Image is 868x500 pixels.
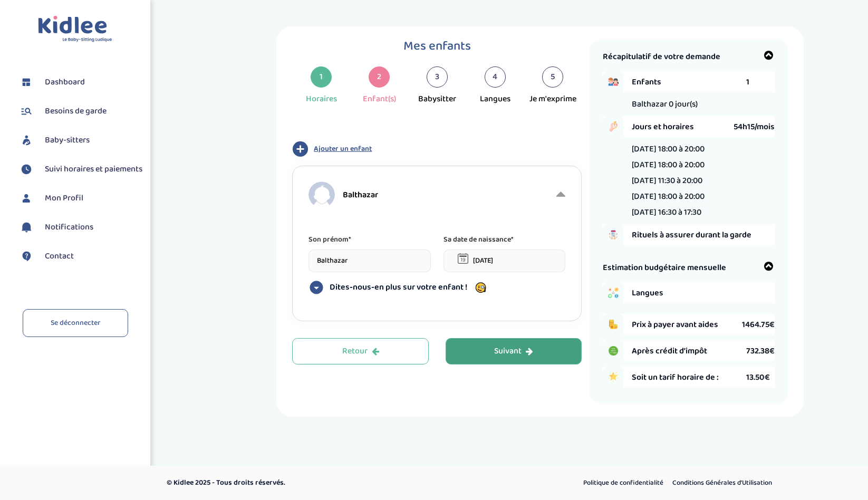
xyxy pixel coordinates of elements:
span: Balthazar [343,188,378,201]
span: 13.50€ [746,371,770,384]
img: dashboard.svg [18,74,34,90]
img: activities.png [603,282,624,303]
span: Besoins de garde [45,105,107,118]
img: child.png [308,181,335,208]
span: Dites-nous-en plus sur votre enfant ! [330,282,467,293]
a: Besoins de garde [18,103,142,119]
div: Suivant [494,345,533,358]
div: 1 [311,66,332,88]
img: credit_impot.PNG [603,340,624,361]
span: Langues [632,286,746,300]
span: Prix à payer avant aides [632,318,742,331]
a: Notifications [18,219,142,235]
span: Baby-sitters [45,134,90,147]
a: Suivi horaires et paiements [18,161,142,177]
div: 5 [542,66,563,88]
span: Rituels à assurer durant la garde [632,228,775,242]
div: 2 [369,66,390,88]
p: Sa date de naissance* [443,234,566,245]
input: Sélectionnez une date [443,249,566,272]
span: Soit un tarif horaire de : [632,371,746,384]
a: Conditions Générales d’Utilisation [669,476,776,490]
button: Suivant [446,338,582,364]
span: Notifications [45,221,93,234]
span: Balthazar 0 jour(s) [632,98,698,111]
img: logo.svg [38,16,112,43]
a: Dashboard [18,74,142,90]
span: Suivi horaires et paiements [45,163,142,176]
p: © Kidlee 2025 - Tous droits réservés. [167,477,479,488]
div: Je m'exprime [529,93,576,105]
span: 732.38€ [746,344,775,358]
span: Jours et horaires [632,120,734,133]
div: Horaires [306,93,337,105]
img: notification.svg [18,219,34,235]
a: Mon Profil [18,190,142,206]
span: Estimation budgétaire mensuelle [603,261,726,274]
img: boy_girl.png [603,71,624,92]
button: Ajouter un enfant [292,141,582,157]
span: Enfants [632,75,746,89]
span: Après crédit d’impôt [632,344,746,358]
div: Enfant(s) [363,93,396,105]
span: Récapitulatif de votre demande [603,50,720,63]
span: 1464.75€ [742,318,775,331]
img: hand_to_do_list.png [603,224,624,245]
a: Contact [18,248,142,264]
li: [DATE] 16:30 à 17:30 [632,206,705,219]
span: Dashboard [45,76,85,89]
a: Politique de confidentialité [580,476,667,490]
li: [DATE] 11:30 à 20:00 [632,174,705,187]
img: profil.svg [18,190,34,206]
span: 1 [746,75,749,89]
div: Langues [480,93,510,105]
li: [DATE] 18:00 à 20:00 [632,190,705,203]
i: Afficher moins [556,187,565,203]
li: [DATE] 18:00 à 20:00 [632,158,705,171]
img: babysitters.svg [18,132,34,148]
img: coins.png [603,314,624,335]
div: Retour [342,345,379,358]
button: Retour [292,338,429,364]
img: hand_clock.png [603,116,624,137]
span: Contact [45,250,74,263]
a: Se déconnecter [23,309,128,337]
li: [DATE] 18:00 à 20:00 [632,142,705,156]
p: Son prénom* [308,234,431,245]
img: star.png [603,367,624,388]
span: Ajouter un enfant [314,143,372,155]
img: besoin.svg [18,103,34,119]
span: Mon Profil [45,192,83,205]
span: 54h15/mois [734,120,775,133]
a: Baby-sitters [18,132,142,148]
div: Babysitter [418,93,456,105]
img: emoji_with_glasses.png [472,281,489,294]
img: suivihoraire.svg [18,161,34,177]
img: contact.svg [18,248,34,264]
input: Prénom de votre enfant [308,249,431,272]
div: 3 [427,66,448,88]
h1: Mes enfants [292,40,582,53]
div: 4 [485,66,506,88]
